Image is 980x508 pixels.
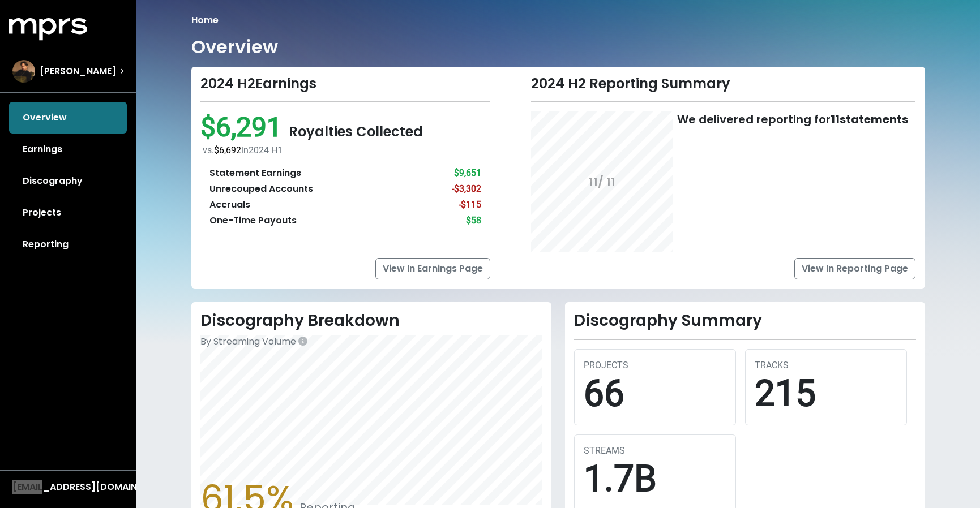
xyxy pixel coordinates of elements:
[831,111,908,127] b: 11 statements
[200,111,289,143] span: $6,291
[466,214,481,227] div: $58
[584,444,726,458] div: STREAMS
[203,144,491,157] div: vs. in 2024 H1
[209,166,301,180] div: Statement Earnings
[200,311,542,330] h2: Discography Breakdown
[9,197,127,229] a: Projects
[191,36,278,58] h1: Overview
[794,258,915,279] a: View In Reporting Page
[459,198,481,212] div: -$115
[452,182,481,196] div: -$3,302
[454,166,481,180] div: $9,651
[209,198,250,212] div: Accruals
[584,359,726,372] div: PROJECTS
[289,122,423,141] span: Royalties Collected
[755,359,897,372] div: TRACKS
[209,214,297,227] div: One-Time Payouts
[755,372,897,416] div: 215
[584,372,726,416] div: 66
[9,165,127,197] a: Discography
[12,60,35,83] img: The selected account / producer
[191,14,925,27] nav: breadcrumb
[584,458,726,501] div: 1.7B
[12,480,123,494] div: [EMAIL_ADDRESS][DOMAIN_NAME]
[677,111,908,128] div: We delivered reporting for
[209,182,313,196] div: Unrecouped Accounts
[375,258,490,279] a: View In Earnings Page
[200,76,491,92] div: 2024 H2 Earnings
[9,22,87,35] a: mprs logo
[9,480,127,494] button: [EMAIL_ADDRESS][DOMAIN_NAME]
[9,134,127,165] a: Earnings
[40,64,116,78] span: [PERSON_NAME]
[191,14,219,27] li: Home
[9,229,127,260] a: Reporting
[214,145,241,156] span: $6,692
[574,311,916,330] h2: Discography Summary
[200,335,296,348] span: By Streaming Volume
[531,76,915,92] div: 2024 H2 Reporting Summary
